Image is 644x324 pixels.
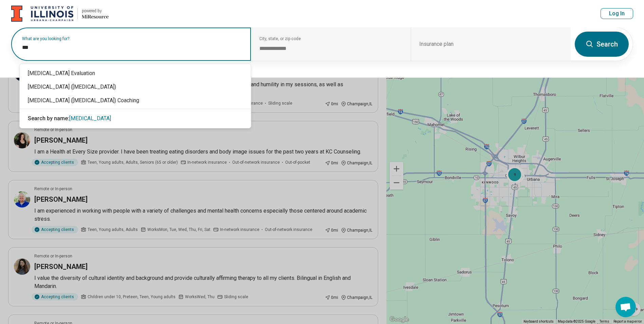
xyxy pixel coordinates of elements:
[20,67,251,80] div: [MEDICAL_DATA] Evaluation
[69,115,111,122] span: [MEDICAL_DATA]
[615,297,636,317] div: Open chat
[22,37,243,41] label: What are you looking for?
[20,80,251,94] div: [MEDICAL_DATA] ([MEDICAL_DATA])
[575,32,629,57] button: Search
[20,64,251,128] div: Suggestions
[601,8,633,19] button: Log In
[82,8,109,14] div: powered by
[11,5,73,22] img: University of Illinois at Urbana-Champaign
[20,94,251,107] div: [MEDICAL_DATA] ([MEDICAL_DATA]) Coaching
[28,115,69,122] span: Search by name:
